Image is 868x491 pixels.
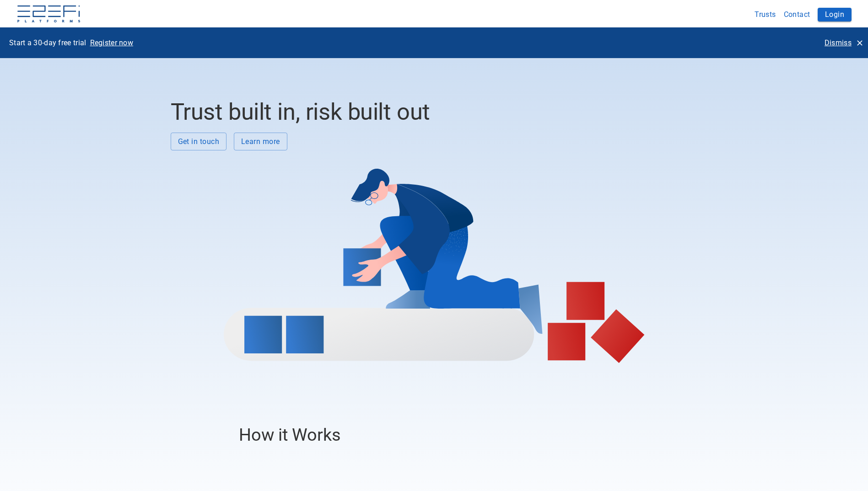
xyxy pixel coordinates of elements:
h2: Trust built in, risk built out [171,98,698,125]
p: Start a 30-day free trial [9,37,86,48]
p: Register now [90,37,134,48]
h3: How it Works [239,425,629,445]
button: Learn more [234,133,287,150]
button: Get in touch [171,133,227,150]
button: Dismiss [821,35,866,51]
p: Dismiss [825,37,852,48]
button: Register now [86,35,137,51]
